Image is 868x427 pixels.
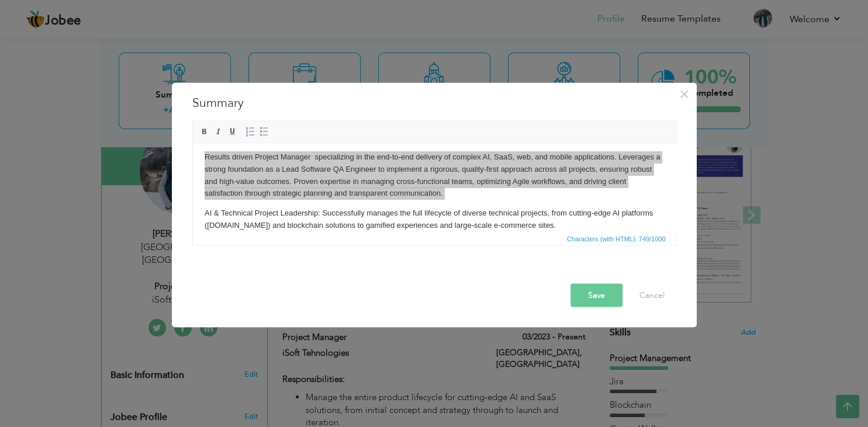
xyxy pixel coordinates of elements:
button: Save [570,283,623,307]
div: Statistics [565,233,669,244]
button: Cancel [628,283,676,307]
h3: Summary [192,94,676,112]
a: Italic [212,125,225,138]
button: Close [675,84,694,103]
iframe: Rich Text Editor, summaryEditor [193,143,676,231]
a: Insert/Remove Numbered List [244,125,257,138]
p: AI & Technical Project Leadership: Successfully manages the full lifecycle of diverse technical p... [12,64,471,88]
span: × [679,83,689,104]
span: Characters (with HTML): 749/1000 [565,233,668,244]
a: Bold [198,125,211,138]
a: Insert/Remove Bulleted List [258,125,271,138]
a: Underline [226,125,239,138]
